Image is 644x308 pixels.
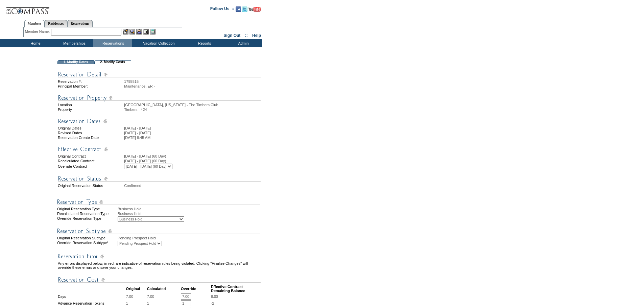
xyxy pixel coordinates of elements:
[143,29,149,34] img: Reservations
[25,29,51,34] div: Member Name:
[124,79,261,84] td: 1795515
[118,212,261,216] div: Business Hold
[236,8,241,13] a: Become our fan on Facebook
[58,159,123,163] td: Recalculated Contract
[245,33,248,38] span: ::
[124,103,261,107] td: [GEOGRAPHIC_DATA], [US_STATE] - The Timbers Club
[248,8,261,13] a: Subscribe to our YouTube Channel
[58,131,123,135] td: Revised Dates
[236,6,241,12] img: Become our fan on Facebook
[58,108,123,112] td: Property
[57,198,260,206] img: Reservation Type
[124,154,261,158] td: [DATE] - [DATE] (60 Day)
[58,103,123,107] td: Location
[58,117,261,125] img: Reservation Dates
[57,227,260,235] img: Reservation Type
[58,94,261,102] img: Reservation Property
[58,261,261,269] td: Any errors displayed below, in red, are indicative of reservation rules being violated. Clicking ...
[58,126,123,130] td: Original Dates
[126,293,146,300] td: 7.00
[58,136,123,140] td: Reservation Create Date
[124,108,261,112] td: Timbers - 424
[6,2,50,16] img: Compass Home
[252,33,261,38] a: Help
[124,131,261,135] td: [DATE] - [DATE]
[58,300,125,306] td: Advance Reservation Tokens
[124,136,261,140] td: [DATE] 8:45 AM
[123,29,128,34] img: b_edit.gif
[124,184,261,188] td: Confirmed
[57,207,117,211] div: Original Reservation Type
[58,252,261,261] img: Reservation Errors
[118,236,261,240] div: Pending Prospect Hold
[58,154,123,158] td: Original Contract
[132,39,184,47] td: Vacation Collection
[147,300,180,306] td: 1
[223,33,240,38] a: Sign Out
[57,241,117,246] div: Override Reservation Subtype*
[242,6,247,12] img: Follow us on Twitter
[126,285,146,293] td: Original
[242,8,247,13] a: Follow us on Twitter
[58,70,261,79] img: Reservation Detail
[58,164,123,169] td: Override Contract
[45,20,67,27] a: Residences
[58,293,125,300] td: Days
[181,285,210,293] td: Override
[58,145,261,153] img: Effective Contract
[150,29,156,34] img: b_calculator.gif
[118,207,261,211] div: Business Hold
[184,39,223,47] td: Reports
[57,212,117,216] div: Recalculated Reservation Type
[58,174,261,183] img: Reservation Status
[147,285,180,293] td: Calculated
[211,294,218,299] span: 8.00
[57,60,94,64] td: 1. Modify Dates
[67,20,93,27] a: Reservations
[211,285,261,293] td: Effective Contract Remaining Balance
[147,293,180,300] td: 7.00
[248,7,261,12] img: Subscribe to our YouTube Channel
[58,79,123,84] td: Reservation #:
[124,159,261,163] td: [DATE] - [DATE] (60 Day)
[58,276,261,284] img: Reservation Cost
[93,39,132,47] td: Reservations
[136,29,142,34] img: Impersonate
[211,301,214,305] span: -2
[124,84,261,88] td: Maintenance, ER -
[54,39,93,47] td: Memberships
[126,300,146,306] td: 1
[58,84,123,88] td: Principal Member:
[124,126,261,130] td: [DATE] - [DATE]
[210,6,234,14] td: Follow Us ::
[24,20,45,27] a: Members
[94,60,131,64] td: 2. Modify Costs
[58,184,123,188] td: Original Reservation Status
[129,29,135,34] img: View
[57,216,117,222] div: Override Reservation Type
[57,236,117,240] div: Original Reservation Subtype
[223,39,262,47] td: Admin
[15,39,54,47] td: Home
